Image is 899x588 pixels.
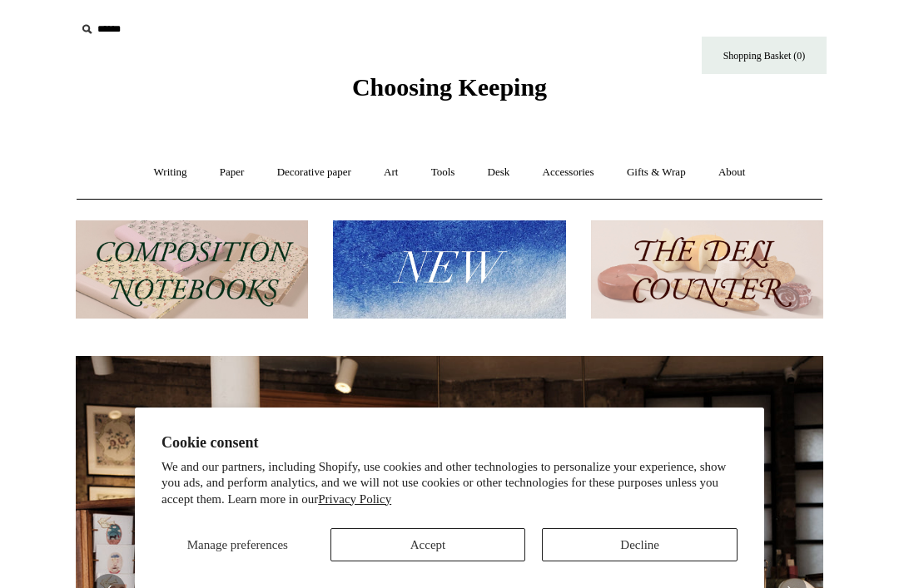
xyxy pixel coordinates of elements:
img: New.jpg__PID:f73bdf93-380a-4a35-bcfe-7823039498e1 [333,220,565,319]
a: Accessories [528,151,609,195]
span: Manage preferences [187,538,288,551]
a: Privacy Policy [318,492,391,506]
button: Accept [330,528,526,561]
button: Manage preferences [161,528,314,561]
img: 202302 Composition ledgers.jpg__PID:69722ee6-fa44-49dd-a067-31375e5d54ec [76,220,308,319]
a: Paper [205,151,260,195]
a: Desk [473,151,525,195]
a: Shopping Basket (0) [702,37,827,74]
a: Art [369,151,413,195]
span: Choosing Keeping [352,73,547,101]
img: The Deli Counter [591,220,823,319]
h2: Cookie consent [161,434,738,452]
a: Decorative paper [262,151,366,195]
p: We and our partners, including Shopify, use cookies and other technologies to personalize your ex... [161,459,738,508]
a: Choosing Keeping [352,86,547,98]
a: Gifts & Wrap [612,151,701,195]
button: Decline [542,528,738,561]
a: Tools [416,151,470,195]
a: Writing [139,151,202,195]
a: About [703,151,761,195]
